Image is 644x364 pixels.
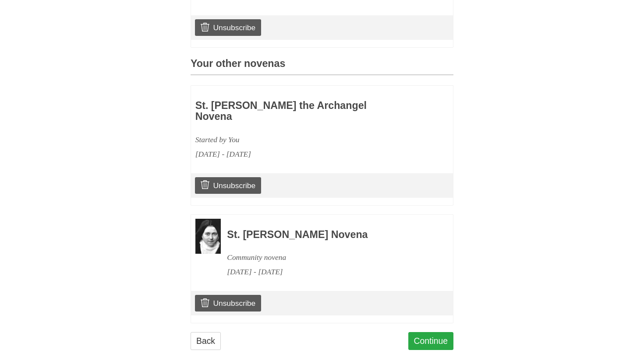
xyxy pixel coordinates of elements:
[408,332,454,350] a: Continue
[195,100,398,122] h3: St. [PERSON_NAME] the Archangel Novena
[191,332,221,350] a: Back
[227,265,429,279] div: [DATE] - [DATE]
[195,177,261,194] a: Unsubscribe
[195,133,398,147] div: Started by You
[195,19,261,36] a: Unsubscribe
[195,147,398,161] div: [DATE] - [DATE]
[227,250,429,265] div: Community novena
[227,229,429,241] h3: St. [PERSON_NAME] Novena
[195,219,221,254] img: Novena image
[191,58,453,75] h3: Your other novenas
[195,295,261,311] a: Unsubscribe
